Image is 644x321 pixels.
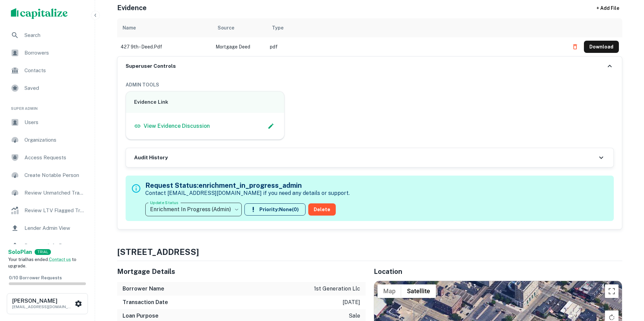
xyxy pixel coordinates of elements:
[145,189,350,197] p: Contact [EMAIL_ADDRESS][DOMAIN_NAME] if you need any details or support.
[314,285,360,293] p: 1st generation llc
[5,149,89,166] a: Access Requests
[24,171,85,179] span: Create Notable Person
[218,24,234,32] div: Source
[144,122,210,130] p: View Evidence Discussion
[24,49,85,57] span: Borrowers
[5,114,89,131] a: Users
[35,249,51,255] div: TRIAL
[117,266,366,277] h5: Mortgage Details
[123,298,168,306] h6: Transaction Date
[126,62,176,70] h6: Superuser Controls
[24,31,85,39] span: Search
[134,122,210,130] a: View Evidence Discussion
[212,18,266,37] th: Source
[605,284,619,298] button: Toggle fullscreen view
[145,180,350,190] h5: Request Status: enrichment_in_progress_admin
[5,98,89,114] li: Super Admin
[150,200,178,205] label: Update Status
[49,257,71,262] a: Contact us
[244,203,306,216] button: Priority:None(0)
[24,189,85,197] span: Review Unmatched Transactions
[117,246,622,258] h4: [STREET_ADDRESS]
[12,298,73,304] h6: [PERSON_NAME]
[266,121,276,131] button: Edit Slack Link
[5,202,89,219] a: Review LTV Flagged Transactions
[5,185,89,201] a: Review Unmatched Transactions
[24,224,85,232] span: Lender Admin View
[5,220,89,236] a: Lender Admin View
[117,18,212,37] th: Name
[24,84,85,92] span: Saved
[11,8,68,19] img: capitalize-logo.png
[24,206,85,215] span: Review LTV Flagged Transactions
[401,284,436,298] button: Show satellite imagery
[610,267,644,299] iframe: Chat Widget
[117,37,212,56] td: 427 9th - deed.pdf
[117,3,147,13] h5: Evidence
[123,312,159,320] h6: Loan Purpose
[569,41,581,52] button: Delete file
[117,18,622,56] div: scrollable content
[123,285,164,293] h6: Borrower Name
[5,45,89,61] a: Borrowers
[9,275,62,280] span: 0 / 10 Borrower Requests
[134,98,276,106] h6: Evidence Link
[272,24,283,32] div: Type
[7,293,88,314] button: [PERSON_NAME][EMAIL_ADDRESS][DOMAIN_NAME]
[5,62,89,79] a: Contacts
[5,167,89,183] a: Create Notable Person
[5,80,89,96] a: Saved
[349,312,360,320] p: sale
[5,132,89,148] a: Organizations
[24,66,85,75] span: Contacts
[266,37,566,56] td: pdf
[12,304,73,310] p: [EMAIL_ADDRESS][DOMAIN_NAME]
[8,257,76,269] span: Your trial has ended. to upgrade.
[308,203,336,216] button: Delete
[8,249,32,255] strong: Solo Plan
[8,248,32,256] a: SoloPlan
[374,266,622,277] h5: Location
[378,284,401,298] button: Show street map
[145,200,242,219] div: Enrichment In Progress (Admin)
[266,18,566,37] th: Type
[24,242,85,250] span: Borrower Info Requests
[134,154,168,162] h6: Audit History
[123,24,136,32] div: Name
[5,27,89,43] a: Search
[584,2,632,14] div: + Add File
[24,154,85,162] span: Access Requests
[24,118,85,126] span: Users
[5,238,89,254] a: Borrower Info Requests
[212,37,266,56] td: Mortgage Deed
[343,298,360,306] p: [DATE]
[126,81,614,88] h6: ADMIN TOOLS
[584,41,619,53] button: Download
[24,136,85,144] span: Organizations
